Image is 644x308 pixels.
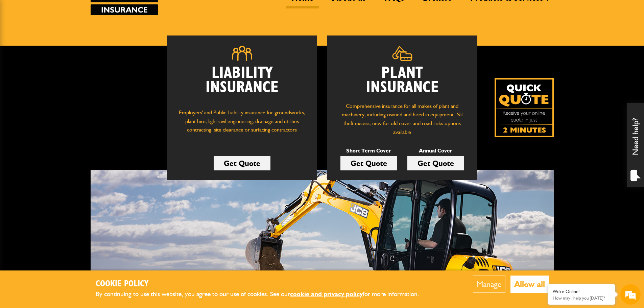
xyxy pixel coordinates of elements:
p: By continuing to use this website, you agree to our use of cookies. See our for more information. [96,289,430,300]
h2: Plant Insurance [337,66,467,95]
input: Enter your last name [9,63,123,77]
a: Get Quote [407,156,464,170]
textarea: Type your message and hit 'Enter' [9,122,123,203]
button: Manage [473,276,505,293]
p: Short Term Cover [340,146,397,155]
a: cookie and privacy policy [290,290,363,298]
p: Annual Cover [407,146,464,155]
input: Enter your email address [9,82,123,97]
div: Minimize live chat window [111,3,127,20]
a: Get your insurance quote isn just 2-minutes [495,78,554,137]
div: Chat with us now [35,38,114,47]
p: How may I help you today? [553,295,610,301]
h2: Cookie Policy [96,279,430,289]
img: d_20077148190_company_1631870298795_20077148190 [11,38,28,47]
p: Employers' and Public Liability insurance for groundworks, plant hire, light civil engineering, d... [177,108,307,141]
div: We're Online! [553,289,610,294]
input: Enter your phone number [9,102,123,117]
p: Comprehensive insurance for all makes of plant and machinery, including owned and hired in equipm... [337,102,467,136]
button: Allow all [510,276,549,293]
a: Get Quote [340,156,397,170]
a: Get Quote [214,156,270,170]
h2: Liability Insurance [177,66,307,102]
em: Start Chat [92,208,123,217]
div: Need help? [627,103,644,187]
img: Quick Quote [495,78,554,137]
